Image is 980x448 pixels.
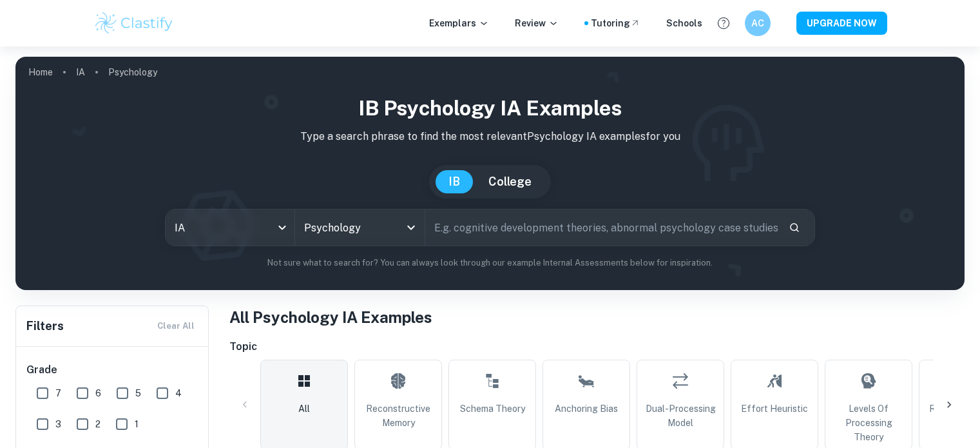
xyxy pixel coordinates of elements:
h6: AC [750,16,765,30]
h1: IB Psychology IA examples [26,93,954,124]
a: Home [28,63,53,81]
span: Effort Heuristic [741,402,808,416]
span: 7 [55,386,61,400]
button: AC [745,10,771,36]
p: Exemplars [429,16,489,30]
div: IA [166,209,294,246]
button: Search [783,217,805,239]
input: E.g. cognitive development theories, abnormal psychology case studies, social psychology experime... [425,209,778,246]
span: 6 [95,386,101,400]
p: Type a search phrase to find the most relevant Psychology IA examples for you [26,129,954,144]
p: Psychology [108,65,157,79]
span: 2 [95,417,101,431]
span: Dual-Processing Model [642,402,718,430]
span: All [298,402,310,416]
p: Not sure what to search for? You can always look through our example Internal Assessments below f... [26,257,954,269]
a: IA [76,63,85,81]
a: Schools [666,16,702,30]
span: 5 [135,386,141,400]
span: 3 [55,417,61,431]
span: Schema Theory [460,402,525,416]
span: 1 [135,417,139,431]
span: Reconstructive Memory [360,402,436,430]
button: Open [402,219,420,237]
button: UPGRADE NOW [796,12,887,35]
button: IB [436,170,473,193]
span: Levels of Processing Theory [831,402,907,444]
h6: Topic [229,339,965,355]
span: 4 [175,386,182,400]
img: profile cover [15,57,965,290]
h6: Grade [26,362,199,378]
a: Tutoring [591,16,640,30]
h1: All Psychology IA Examples [229,306,965,329]
img: Clastify logo [93,10,175,36]
h6: Filters [26,317,64,335]
button: Help and Feedback [713,12,735,34]
button: College [476,170,544,193]
span: Anchoring Bias [555,402,618,416]
p: Review [515,16,559,30]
